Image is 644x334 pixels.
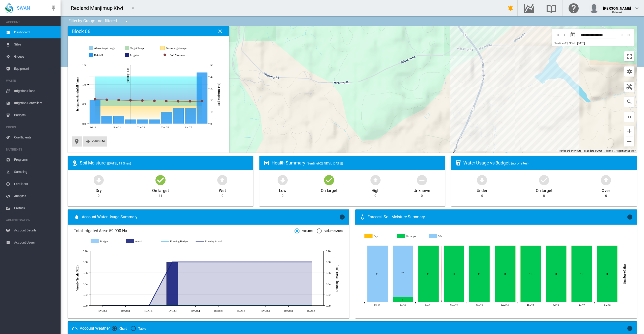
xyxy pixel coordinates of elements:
tspan: 0.5 [83,103,86,106]
div: Over [602,186,610,194]
circle: Soil Moisture Sep 22, 2025 19.73608619242535 [129,99,131,101]
circle: Soil Moisture Sep 27, 2025 18.91275285909202 [189,100,191,102]
g: Budget [91,239,121,244]
tspan: Tue 23 [476,304,483,307]
tspan: 10 [210,110,213,113]
tspan: 20 [210,99,213,102]
g: Rainfall Sep 25, 2025 0.3 [161,112,172,124]
div: 0 [282,194,283,198]
div: Under [477,186,488,194]
span: (Sentinel-2 | NDVI, [DATE]) [307,161,343,165]
span: Dashboard [14,26,57,38]
g: Irrigation [125,53,155,57]
tspan: 0.06 [83,271,88,274]
g: Rainfall Sep 20, 2025 0.2 [102,116,112,124]
tspan: Weekly Totals (ML) [76,266,79,291]
circle: Soil Moisture Sep 20, 2025 20.190787647503097 [106,99,108,101]
tspan: Sun 21 [425,304,432,307]
span: Account Details [14,224,57,236]
circle: Running Actual Sep 14 0.08 [287,261,289,263]
md-icon: icon-select-all [626,114,632,120]
tspan: Sat 20 [400,304,406,307]
div: 0 [374,194,376,198]
g: Above target range [89,46,120,50]
md-icon: icon-arrow-down-bold-circle [277,174,289,186]
span: Profiles [14,202,57,214]
button: icon-map-marker [74,138,80,145]
img: profile.jpg [589,3,599,13]
circle: Running Actual Sep 21 0.08 [311,261,313,263]
span: | [DATE] [576,42,585,45]
circle: Running Budget Aug 17 0 [194,304,196,306]
g: On target [397,234,426,238]
span: ACCOUNT [6,18,57,26]
div: On target [152,186,169,194]
tspan: 0.04 [83,282,88,285]
g: Dry [365,234,393,238]
md-icon: icon-menu-down [123,18,129,24]
tspan: Sun 28 [604,304,611,307]
button: icon-bell-ring [506,3,516,13]
tspan: 0.02 [83,293,88,296]
md-icon: icon-information [627,325,633,331]
md-icon: icon-chevron-double-right [626,32,631,38]
circle: Running Actual Jul 20 0 [101,304,103,306]
g: Rainfall Sep 27, 2025 0.4 [185,108,196,124]
tspan: [DATE] [307,309,316,312]
button: icon-chevron-right [619,32,625,38]
md-icon: icon-arrow-down-bold-circle [93,174,105,186]
span: View Site [92,139,105,143]
md-icon: icon-water [74,214,80,220]
md-radio-button: Volume/Area [317,229,343,233]
tspan: Running Totals (ML) [335,265,339,292]
tspan: 0.10 [326,250,331,253]
button: icon-chevron-double-left [554,32,561,38]
div: Soil Moisture [80,160,249,166]
g: Rainfall Sep 22, 2025 0.1 [125,120,136,124]
div: 0 [605,194,607,198]
circle: Running Budget Sep 14 0 [287,304,289,306]
div: [PERSON_NAME] [603,4,631,9]
g: On target Sep 24, 2025 11 [495,246,516,302]
md-radio-button: Volume [294,229,313,233]
span: ADMINISTRATION [6,216,57,224]
span: CROPS [6,123,57,131]
md-radio-button: Table [131,326,146,331]
circle: Running Budget Sep 21 0 [311,304,313,306]
span: Sentinel-2 | NDVI [554,42,575,45]
span: Budgets [14,109,57,121]
tspan: Thu 25 [527,304,534,307]
md-icon: icon-magnify [626,99,632,105]
span: Equipment [14,63,57,75]
g: Rainfall [89,53,120,57]
circle: Running Actual Sep 7 0.08 [264,261,266,263]
md-icon: icon-thermometer-lines [359,214,365,220]
g: On target Sep 21, 2025 11 [418,246,439,302]
span: Programs [14,154,57,166]
a: Report a map error [616,149,635,152]
tspan: Soil Moisture (%) [217,83,221,106]
md-icon: icon-checkbox-marked-circle [538,174,550,186]
span: Coefficients [14,131,57,144]
button: Toggle fullscreen view [624,51,634,61]
tspan: Fri 26 [553,304,559,307]
div: Dry [96,186,102,194]
circle: Soil Moisture Sep 19, 2025 20.613685262560214 [94,98,96,100]
md-icon: icon-pin [50,5,57,11]
button: icon-menu-down [121,16,131,26]
tspan: [DATE] [145,309,153,312]
tspan: [DATE] [237,309,246,312]
md-icon: icon-chevron-right [619,32,625,38]
g: On target Sep 25, 2025 11 [521,246,541,302]
md-icon: icon-arrow-right-bold [85,138,91,145]
tspan: [DATE] [261,309,270,312]
g: Rainfall Sep 24, 2025 0.1 [149,120,160,124]
circle: Running Actual Aug 17 0.08 [194,261,196,263]
g: On target Sep 26, 2025 11 [546,246,567,302]
tspan: Fri 19 [374,304,380,307]
button: Zoom out [624,136,634,147]
md-icon: icon-heart-box-outline [263,160,270,166]
tspan: 40 [210,75,213,78]
md-icon: icon-map-marker-radius [72,160,78,166]
circle: Soil Moisture Sep 25, 2025 19.070752859092018 [165,100,167,102]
